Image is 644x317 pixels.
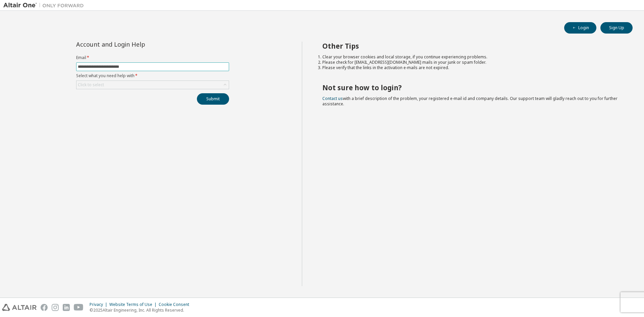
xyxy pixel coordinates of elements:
img: youtube.svg [74,304,84,311]
li: Please verify that the links in the activation e-mails are not expired. [322,65,621,70]
label: Email [76,55,229,60]
label: Select what you need help with [76,73,229,78]
li: Please check for [EMAIL_ADDRESS][DOMAIN_NAME] mails in your junk or spam folder. [322,60,621,65]
h2: Not sure how to login? [322,83,621,92]
div: Click to select [76,81,229,89]
li: Clear your browser cookies and local storage, if you continue experiencing problems. [322,54,621,60]
img: linkedin.svg [63,304,70,311]
a: Contact us [322,96,343,101]
span: with a brief description of the problem, your registered e-mail id and company details. Our suppo... [322,96,618,107]
button: Sign Up [600,22,633,34]
img: instagram.svg [52,304,59,311]
img: altair_logo.svg [2,304,37,311]
div: Click to select [78,82,104,88]
div: Cookie Consent [159,302,193,307]
p: © 2025 Altair Engineering, Inc. All Rights Reserved. [90,307,193,313]
h2: Other Tips [322,42,621,50]
div: Website Terms of Use [109,302,159,307]
button: Login [564,22,596,34]
button: Submit [197,93,229,105]
img: Altair One [3,2,87,9]
img: facebook.svg [41,304,48,311]
div: Account and Login Help [76,42,199,47]
div: Privacy [90,302,109,307]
